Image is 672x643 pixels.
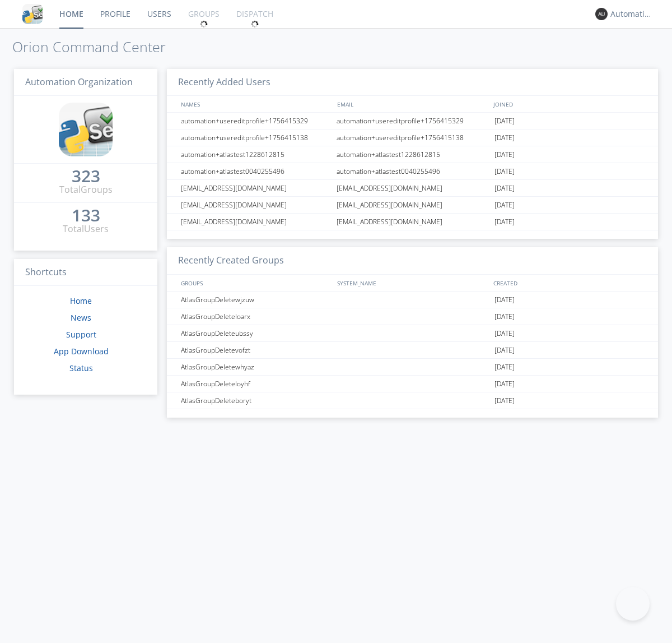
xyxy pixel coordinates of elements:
div: AtlasGroupDeleteboryt [178,392,333,409]
div: GROUPS [178,275,332,291]
a: Status [69,363,93,373]
a: AtlasGroupDeletevofzt[DATE] [167,342,658,359]
a: AtlasGroupDeletewjzuw[DATE] [167,292,658,308]
a: automation+atlastest0040255496automation+atlastest0040255496[DATE] [167,163,658,180]
div: AtlasGroupDeletewhyaz [178,359,333,375]
a: AtlasGroupDeleteloyhf[DATE] [167,376,658,392]
a: App Download [54,346,109,357]
span: [DATE] [494,146,515,163]
span: [DATE] [494,292,515,308]
div: [EMAIL_ADDRESS][DOMAIN_NAME] [334,197,492,213]
div: JOINED [491,96,647,112]
a: AtlasGroupDeleteloarx[DATE] [167,308,658,325]
div: [EMAIL_ADDRESS][DOMAIN_NAME] [334,214,492,230]
span: [DATE] [494,129,515,146]
div: [EMAIL_ADDRESS][DOMAIN_NAME] [178,180,333,196]
div: automation+atlastest1228612815 [334,146,492,163]
span: [DATE] [494,197,515,214]
div: automation+usereditprofile+1756415138 [178,129,333,146]
div: AtlasGroupDeleteubssy [178,325,333,341]
span: [DATE] [494,113,515,129]
div: AtlasGroupDeleteloyhf [178,376,333,392]
div: 133 [72,210,100,221]
div: automation+atlastest1228612815 [178,146,333,163]
a: Home [70,295,92,306]
img: spin.svg [200,20,208,28]
a: Support [66,329,96,340]
div: EMAIL [334,96,491,112]
a: 133 [72,210,100,223]
div: automation+usereditprofile+1756415138 [334,129,492,146]
img: cddb5a64eb264b2086981ab96f4c1ba7 [22,4,43,24]
a: [EMAIL_ADDRESS][DOMAIN_NAME][EMAIL_ADDRESS][DOMAIN_NAME][DATE] [167,214,658,230]
div: [EMAIL_ADDRESS][DOMAIN_NAME] [178,214,333,230]
span: [DATE] [494,308,515,325]
div: NAMES [178,96,332,112]
a: automation+usereditprofile+1756415138automation+usereditprofile+1756415138[DATE] [167,129,658,146]
span: [DATE] [494,359,515,376]
img: spin.svg [251,20,259,28]
span: [DATE] [494,180,515,197]
iframe: Toggle Customer Support [616,587,650,621]
div: Automation+atlas0026 [610,8,652,20]
div: 323 [72,170,100,182]
div: Total Groups [59,183,113,196]
a: [EMAIL_ADDRESS][DOMAIN_NAME][EMAIL_ADDRESS][DOMAIN_NAME][DATE] [167,180,658,197]
span: [DATE] [494,376,515,392]
div: Total Users [63,223,109,235]
a: AtlasGroupDeletewhyaz[DATE] [167,359,658,376]
div: automation+atlastest0040255496 [178,163,333,179]
div: SYSTEM_NAME [334,275,491,291]
a: AtlasGroupDeleteboryt[DATE] [167,392,658,409]
h3: Shortcuts [14,259,157,286]
a: automation+usereditprofile+1756415329automation+usereditprofile+1756415329[DATE] [167,113,658,129]
h3: Recently Created Groups [167,247,658,275]
a: automation+atlastest1228612815automation+atlastest1228612815[DATE] [167,146,658,163]
a: 323 [72,170,100,183]
div: AtlasGroupDeletevofzt [178,342,333,358]
div: automation+atlastest0040255496 [334,163,492,179]
div: [EMAIL_ADDRESS][DOMAIN_NAME] [178,197,333,213]
span: [DATE] [494,325,515,342]
h3: Recently Added Users [167,69,658,96]
a: [EMAIL_ADDRESS][DOMAIN_NAME][EMAIL_ADDRESS][DOMAIN_NAME][DATE] [167,197,658,214]
span: [DATE] [494,392,515,409]
div: automation+usereditprofile+1756415329 [178,113,333,129]
span: [DATE] [494,163,515,180]
span: [DATE] [494,342,515,359]
div: CREATED [491,275,647,291]
div: [EMAIL_ADDRESS][DOMAIN_NAME] [334,180,492,196]
a: AtlasGroupDeleteubssy[DATE] [167,325,658,342]
span: [DATE] [494,214,515,230]
div: AtlasGroupDeletewjzuw [178,292,333,308]
img: 373638.png [595,8,608,20]
a: News [71,312,91,323]
img: cddb5a64eb264b2086981ab96f4c1ba7 [59,103,113,156]
div: automation+usereditprofile+1756415329 [334,113,492,129]
div: AtlasGroupDeleteloarx [178,308,333,325]
span: Automation Organization [25,76,133,88]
